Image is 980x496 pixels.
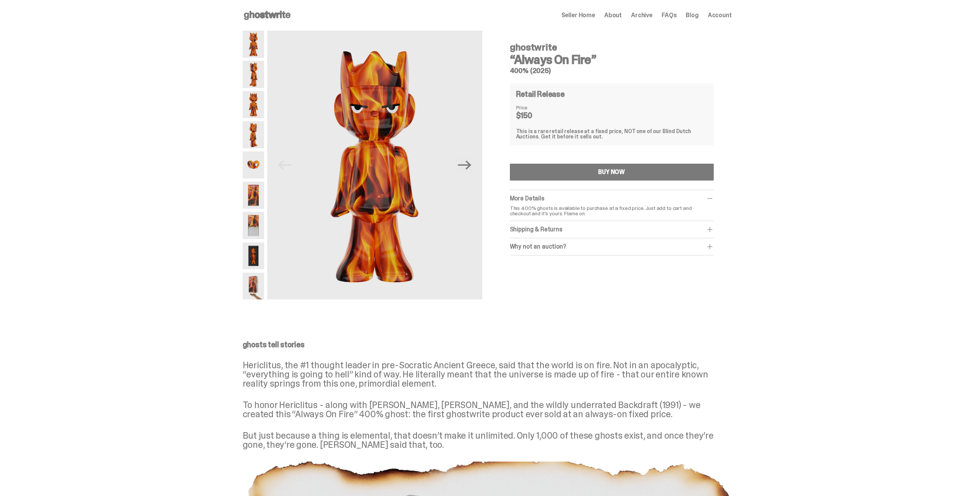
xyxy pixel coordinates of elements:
[243,182,264,209] img: Always-On-Fire---Website-Archive.2491X.png
[243,361,732,388] p: Hericlitus, the #1 thought leader in pre-Socratic Ancient Greece, said that the world is on fire....
[243,400,732,419] p: To honor Hericlitus - along with [PERSON_NAME], [PERSON_NAME], and the wildly underrated Backdraf...
[510,43,714,52] h4: ghostwrite
[686,12,698,18] a: Blog
[662,12,677,18] a: FAQs
[510,205,714,216] p: This 400% ghosts is available to purchase at a fixed price. Just add to cart and checkout and it'...
[510,67,714,74] h5: 400% (2025)
[631,12,652,18] a: Archive
[598,169,625,175] div: BUY NOW
[243,273,264,300] img: Always-On-Fire---Website-Archive.2522XX.png
[267,31,482,299] img: Always-On-Fire---Website-Archive.2484X.png
[516,90,565,98] h4: Retail Release
[243,212,264,239] img: Always-On-Fire---Website-Archive.2494X.png
[243,242,264,270] img: Always-On-Fire---Website-Archive.2497X.png
[510,164,714,181] button: BUY NOW
[510,226,714,233] div: Shipping & Returns
[243,151,264,179] img: Always-On-Fire---Website-Archive.2490X.png
[243,341,732,348] p: ghosts tell stories
[516,105,554,110] dt: Price
[456,157,473,174] button: Next
[243,31,264,58] img: Always-On-Fire---Website-Archive.2484X.png
[510,194,544,202] span: More Details
[243,431,732,449] p: But just because a thing is elemental, that doesn’t make it unlimited. Only 1,000 of these ghosts...
[510,54,714,66] h3: “Always On Fire”
[604,12,622,18] a: About
[516,112,554,119] dd: $150
[243,91,264,118] img: Always-On-Fire---Website-Archive.2487X.png
[243,61,264,88] img: Always-On-Fire---Website-Archive.2485X.png
[516,128,707,139] div: This is a rare retail release at a fixed price, NOT one of our Blind Dutch Auctions. Get it befor...
[510,243,714,250] div: Why not an auction?
[561,12,595,18] a: Seller Home
[243,121,264,148] img: Always-On-Fire---Website-Archive.2489X.png
[708,12,732,18] a: Account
